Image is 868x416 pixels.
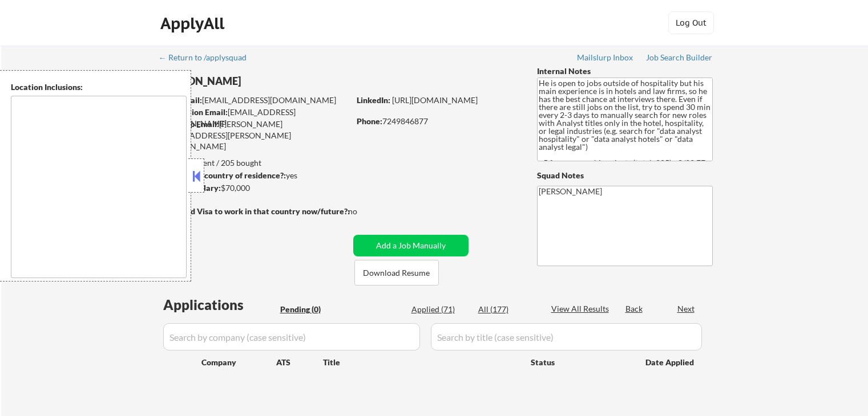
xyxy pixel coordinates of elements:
div: View All Results [551,303,612,315]
div: Title [323,357,520,368]
div: [PERSON_NAME] [160,74,394,88]
div: Applied (71) [411,304,469,315]
strong: Can work in country of residence?: [159,170,286,180]
div: no [348,206,381,217]
button: Add a Job Manually [353,235,469,256]
div: Location Inclusions: [11,81,187,93]
div: [EMAIL_ADDRESS][DOMAIN_NAME] [160,107,349,129]
a: ← Return to /applysquad [159,53,257,64]
div: yes [159,170,346,181]
input: Search by company (case sensitive) [163,323,420,350]
button: Download Resume [354,260,439,286]
input: Search by title (case sensitive) [431,323,702,350]
div: $70,000 [159,182,349,194]
div: Company [201,357,276,368]
strong: LinkedIn: [357,95,390,105]
div: Internal Notes [537,66,713,77]
div: [PERSON_NAME][EMAIL_ADDRESS][PERSON_NAME][DOMAIN_NAME] [160,119,349,152]
div: 71 sent / 205 bought [159,157,349,169]
div: Mailslurp Inbox [577,54,634,62]
div: Pending (0) [280,304,337,315]
a: Mailslurp Inbox [577,53,634,64]
strong: Will need Visa to work in that country now/future?: [160,206,350,216]
div: Squad Notes [537,170,713,181]
div: [EMAIL_ADDRESS][DOMAIN_NAME] [160,95,349,106]
strong: Phone: [357,116,382,126]
div: ApplyAll [160,14,228,33]
div: Next [677,303,696,315]
div: Date Applied [645,357,696,368]
div: ATS [276,357,323,368]
a: [URL][DOMAIN_NAME] [392,95,478,105]
div: ← Return to /applysquad [159,54,257,62]
div: Applications [163,298,276,312]
button: Log Out [668,11,714,34]
div: Status [531,352,629,372]
div: Back [625,303,644,315]
div: All (177) [478,304,535,315]
div: Job Search Builder [646,54,713,62]
div: 7249846877 [357,116,518,127]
